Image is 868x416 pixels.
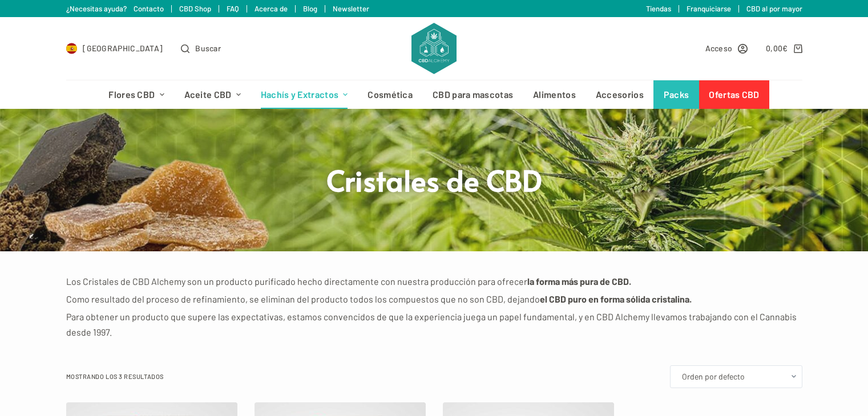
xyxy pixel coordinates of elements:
a: Acceso [705,42,748,55]
a: Flores CBD [99,80,174,109]
a: Packs [653,80,699,109]
a: ¿Necesitas ayuda? Contacto [66,4,164,13]
a: Tiendas [646,4,671,13]
span: [GEOGRAPHIC_DATA] [83,42,163,55]
a: Franquiciarse [687,4,731,13]
span: Buscar [195,42,221,55]
p: Los Cristales de CBD Alchemy son un producto purificado hecho directamente con nuestra producción... [66,274,802,289]
span: Acceso [705,42,733,55]
p: Como resultado del proceso de refinamiento, se eliminan del producto todos los compuestos que no ... [66,292,802,307]
a: CBD Shop [179,4,211,13]
a: FAQ [227,4,239,13]
select: Pedido de la tienda [670,365,802,388]
span: € [782,43,788,53]
a: Hachís y Extractos [251,80,358,109]
nav: Menú de cabecera [99,80,769,109]
img: ES Flag [66,43,78,54]
a: Blog [303,4,317,13]
a: Select Country [66,42,163,55]
a: Carro de compra [766,42,802,55]
strong: la forma más pura de CBD. [527,276,631,287]
a: Accesorios [586,80,653,109]
a: Newsletter [333,4,369,13]
p: Mostrando los 3 resultados [66,372,164,382]
a: CBD al por mayor [746,4,802,13]
a: Alimentos [523,80,586,109]
button: Abrir formulario de búsqueda [181,42,221,55]
a: CBD para mascotas [423,80,523,109]
h1: Cristales de CBD [220,161,648,198]
bdi: 0,00 [766,43,788,53]
a: Cosmética [358,80,423,109]
a: Acerca de [255,4,288,13]
strong: el CBD puro en forma sólida cristalina. [540,293,692,304]
p: Para obtener un producto que supere las expectativas, estamos convencidos de que la experiencia j... [66,309,802,340]
a: Aceite CBD [174,80,251,109]
a: Ofertas CBD [699,80,769,109]
img: CBD Alchemy [411,23,456,74]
